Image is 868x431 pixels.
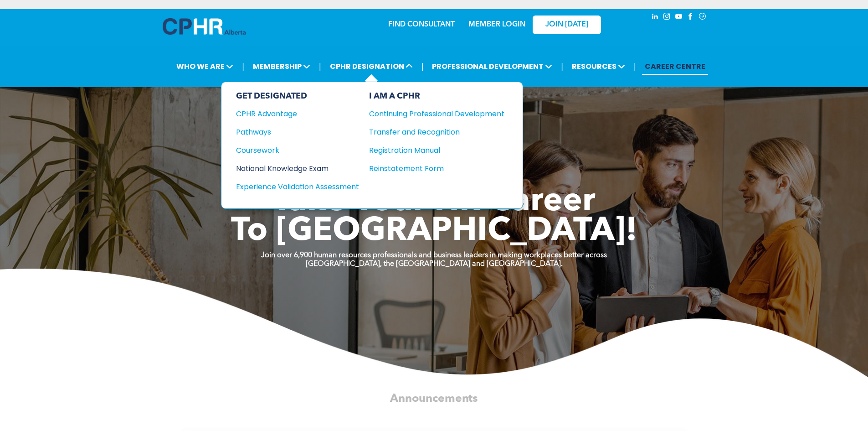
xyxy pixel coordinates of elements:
li: | [421,57,424,76]
div: Experience Validation Assessment [236,181,347,192]
a: facebook [686,11,696,24]
div: Reinstatement Form [369,163,491,174]
a: JOIN [DATE] [533,16,601,34]
a: linkedin [650,11,660,24]
a: CPHR Advantage [236,108,359,119]
a: FIND CONSULTANT [388,21,455,28]
span: PROFESSIONAL DEVELOPMENT [429,58,555,75]
li: | [242,57,244,76]
a: MEMBER LOGIN [468,21,525,28]
a: Pathways [236,126,359,138]
div: Transfer and Recognition [369,126,491,138]
div: Registration Manual [369,145,491,156]
a: Continuing Professional Development [369,108,504,119]
span: MEMBERSHIP [250,58,313,75]
a: Registration Manual [369,145,504,156]
a: Transfer and Recognition [369,126,504,138]
span: RESOURCES [569,58,628,75]
a: Social network [698,11,708,24]
a: Reinstatement Form [369,163,504,174]
div: National Knowledge Exam [236,163,347,174]
div: Pathways [236,126,347,138]
li: | [634,57,636,76]
span: WHO WE ARE [174,58,236,75]
div: Coursework [236,145,347,156]
a: Experience Validation Assessment [236,181,359,192]
div: Continuing Professional Development [369,108,491,119]
a: youtube [674,11,684,24]
a: National Knowledge Exam [236,163,359,174]
div: CPHR Advantage [236,108,347,119]
div: GET DESIGNATED [236,91,359,101]
span: To [GEOGRAPHIC_DATA]! [231,215,637,248]
li: | [319,57,321,76]
div: I AM A CPHR [369,91,504,101]
span: Announcements [390,393,478,404]
strong: Join over 6,900 human resources professionals and business leaders in making workplaces better ac... [261,252,607,259]
a: Coursework [236,145,359,156]
strong: [GEOGRAPHIC_DATA], the [GEOGRAPHIC_DATA] and [GEOGRAPHIC_DATA]. [306,260,563,268]
img: A blue and white logo for cp alberta [163,18,246,35]
span: JOIN [DATE] [545,21,588,29]
a: CAREER CENTRE [642,58,708,75]
li: | [561,57,563,76]
a: instagram [662,11,672,24]
span: CPHR DESIGNATION [327,58,416,75]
